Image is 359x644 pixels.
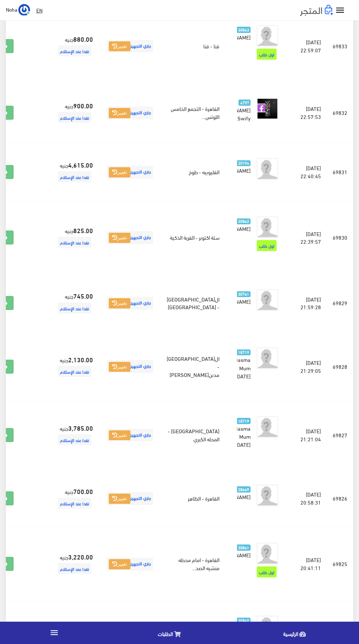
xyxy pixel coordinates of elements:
[50,201,99,274] td: جنيه
[237,98,251,122] a: 4797 [PERSON_NAME]-Swify
[6,4,30,15] a: ... Noha
[36,5,42,15] u: EN
[50,528,99,600] td: جنيه
[161,528,225,600] td: القاهرة - امام محطه منشيه الصد...
[50,274,99,332] td: جنيه
[18,4,30,16] img: ...
[73,486,93,496] strong: 700.00
[68,160,93,169] strong: 4,615.00
[107,40,153,53] span: جاري التجهيز
[58,434,91,445] span: نقدا عند الإستلام
[161,83,225,143] td: القاهرة - التجمع الخامس اللوتس...
[107,297,153,310] span: جاري التجهيز
[107,360,153,373] span: جاري التجهيز
[109,233,130,243] button: تغيير
[109,430,130,441] button: تغيير
[68,423,93,433] strong: 3,785.00
[68,552,93,561] strong: 3,220.00
[335,5,345,16] i: 
[256,216,278,238] img: avatar.png
[237,289,251,305] a: 30761 [PERSON_NAME]
[238,100,251,106] span: 4797
[50,143,99,201] td: جنيه
[107,231,153,244] span: جاري التجهيز
[236,544,251,551] span: 30841
[256,615,278,637] img: avatar.png
[234,624,359,642] a: الرئيسية
[50,83,99,143] td: جنيه
[107,429,153,442] span: جاري التجهيز
[107,106,153,119] span: جاري التجهيز
[161,332,225,401] td: ال[GEOGRAPHIC_DATA] - مدبن[PERSON_NAME]
[33,4,45,17] a: EN
[327,528,353,600] td: 69825
[161,469,225,528] td: القاهرة - الظاهر
[109,41,130,52] button: تغيير
[327,401,353,469] td: 69827
[236,486,251,493] span: 28669
[109,494,130,504] button: تغيير
[50,332,99,401] td: جنيه
[107,166,153,179] span: جاري التجهيز
[290,469,327,528] td: [DATE] 20:58:31
[256,289,278,311] img: avatar.png
[327,469,353,528] td: 69826
[68,355,93,364] strong: 2,130.00
[256,416,278,438] img: avatar.png
[158,629,173,638] span: الطلبات
[290,528,327,600] td: [DATE] 20:41:11
[58,498,91,509] span: نقدا عند الإستلام
[327,83,353,143] td: 69832
[290,83,327,143] td: [DATE] 22:57:53
[6,5,17,14] span: Noha
[50,401,99,469] td: جنيه
[327,332,353,401] td: 69828
[290,10,327,82] td: [DATE] 22:59:07
[256,158,278,180] img: avatar.png
[234,354,251,381] span: Basma Mum [DATE]
[237,484,251,501] a: 28669 [PERSON_NAME]
[256,347,278,369] img: avatar.png
[290,332,327,401] td: [DATE] 21:29:05
[236,27,251,33] span: 30843
[290,201,327,274] td: [DATE] 22:39:57
[236,291,251,297] span: 30761
[49,628,59,637] i: 
[256,484,278,506] img: avatar.png
[236,218,251,225] span: 30842
[109,298,130,308] button: تغيير
[73,291,93,300] strong: 745.00
[161,10,225,82] td: قنا - قنا
[257,566,277,577] span: اول طلب
[237,543,251,559] a: 30841 [PERSON_NAME]
[236,418,251,424] span: 18719
[327,10,353,82] td: 69833
[256,98,278,120] img: picture
[234,423,251,449] span: Basma Mum [DATE]
[73,225,93,235] strong: 825.00
[237,416,251,448] a: 18719 Basma Mum [DATE]
[58,303,91,314] span: نقدا عند الإستلام
[236,160,251,166] span: 20194
[58,112,91,123] span: نقدا عند الإستلام
[237,615,251,632] a: 30840 [PERSON_NAME]
[73,34,93,44] strong: 880.00
[107,558,153,570] span: جاري التجهيز
[237,25,251,41] a: 30843 [PERSON_NAME]
[73,101,93,110] strong: 900.00
[300,5,333,16] img: .
[327,201,353,274] td: 69830
[256,25,278,47] img: avatar.png
[107,492,153,505] span: جاري التجهيز
[58,563,91,574] span: نقدا عند الإستلام
[290,401,327,469] td: [DATE] 21:21:04
[108,624,234,642] a: الطلبات
[327,274,353,332] td: 69829
[58,237,91,248] span: نقدا عند الإستلام
[109,559,130,569] button: تغيير
[327,143,353,201] td: 69831
[109,108,130,118] button: تغيير
[161,274,225,332] td: ال[GEOGRAPHIC_DATA] - [GEOGRAPHIC_DATA]
[257,240,277,251] span: اول طلب
[290,274,327,332] td: [DATE] 21:59:28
